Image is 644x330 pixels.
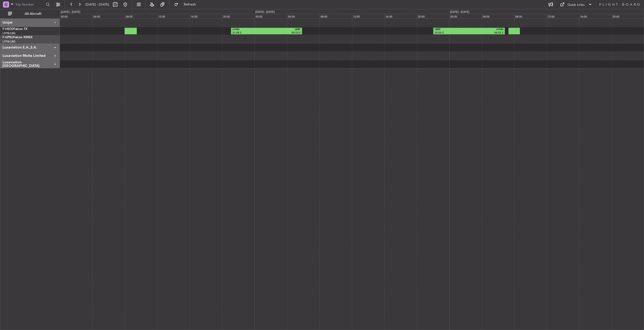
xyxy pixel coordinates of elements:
div: 05:53 Z [267,31,301,35]
div: 08:00 [125,14,157,18]
div: 12:00 [352,14,384,18]
a: F-HECDFalcon 7X [3,28,27,31]
div: 20:00 [612,14,644,18]
div: 08:00 [514,14,547,18]
div: 04:00 [287,14,319,18]
div: 20:00 [222,14,255,18]
span: Refresh [179,3,200,6]
div: [DATE] - [DATE] [450,10,469,14]
button: Refresh [172,1,202,9]
div: 04:00 [92,14,125,18]
div: 16:00 [384,14,417,18]
div: SBRF [267,28,301,31]
div: 22:03 Z [435,31,469,35]
button: All Aircraft [6,10,55,18]
div: [DATE] - [DATE] [61,10,80,14]
a: F-GPNJFalcon 900EX [3,36,32,39]
div: LFMN [469,28,503,31]
a: LFPB/LBG [3,40,16,43]
div: LFMN [232,28,266,31]
div: Quick Links [568,3,585,8]
input: Trip Number [15,1,44,8]
div: 08:00 [319,14,352,18]
a: LFPB/LBG [3,31,16,35]
div: 06:53 Z [469,31,503,35]
div: 00:00 [60,14,92,18]
button: Quick Links [557,1,595,9]
span: F-GPNJ [3,36,13,39]
div: 16:00 [579,14,612,18]
div: 21:08 Z [232,31,266,35]
div: 00:00 [255,14,287,18]
div: 12:00 [547,14,579,18]
div: 20:00 [417,14,449,18]
div: SBRF [435,28,469,31]
span: All Aircraft [13,12,53,16]
div: 12:00 [157,14,190,18]
div: 16:00 [190,14,222,18]
div: [DATE] - [DATE] [255,10,275,14]
span: [DATE] - [DATE] [86,2,109,7]
span: F-HECD [3,28,14,31]
div: 04:00 [482,14,514,18]
div: 00:00 [449,14,482,18]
